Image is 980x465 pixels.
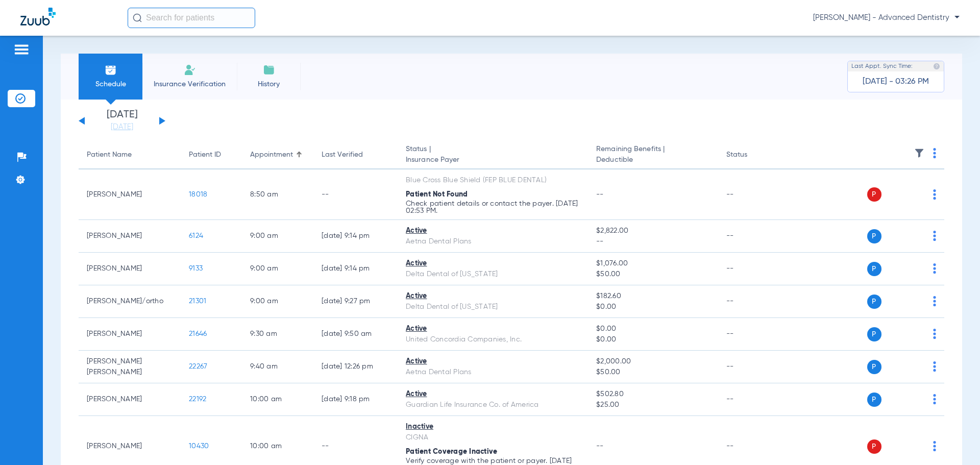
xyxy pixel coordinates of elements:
span: Insurance Verification [150,79,229,89]
span: 21646 [189,330,207,337]
div: Active [406,226,580,236]
div: Patient Name [87,150,173,160]
img: Zuub Logo [20,8,56,26]
span: P [867,229,881,243]
div: Patient ID [189,150,234,160]
td: 9:00 AM [242,285,313,318]
span: 6124 [189,232,203,239]
div: Guardian Life Insurance Co. of America [406,400,580,410]
span: P [867,393,881,407]
td: 10:00 AM [242,383,313,416]
div: Active [406,291,580,302]
span: [PERSON_NAME] - Advanced Dentistry [813,13,960,23]
div: Patient ID [189,150,221,160]
span: -- [596,191,604,198]
img: group-dot-blue.svg [933,189,936,200]
td: -- [718,318,787,351]
span: 22267 [189,363,207,370]
div: Appointment [250,150,305,160]
div: Blue Cross Blue Shield (FEP BLUE DENTAL) [406,175,580,186]
span: Deductible [596,155,709,165]
td: [PERSON_NAME] [79,318,181,351]
span: History [244,79,293,89]
td: -- [718,351,787,383]
span: $182.60 [596,291,709,302]
span: Insurance Payer [406,155,580,165]
span: $25.00 [596,400,709,410]
span: Schedule [86,79,135,89]
td: [DATE] 12:26 PM [313,351,398,383]
img: group-dot-blue.svg [933,329,936,339]
td: 8:50 AM [242,169,313,220]
td: [PERSON_NAME] [79,253,181,285]
span: -- [596,443,604,450]
span: $50.00 [596,269,709,280]
div: CIGNA [406,432,580,443]
span: $0.00 [596,334,709,345]
td: 9:00 AM [242,220,313,253]
div: Appointment [250,150,293,160]
span: $50.00 [596,367,709,378]
div: United Concordia Companies, Inc. [406,334,580,345]
span: Patient Coverage Inactive [406,448,497,455]
td: 9:00 AM [242,253,313,285]
td: [DATE] 9:14 PM [313,220,398,253]
img: group-dot-blue.svg [933,148,936,158]
span: $0.00 [596,324,709,334]
td: [DATE] 9:18 PM [313,383,398,416]
div: Delta Dental of [US_STATE] [406,302,580,312]
th: Remaining Benefits | [588,141,718,169]
span: P [867,327,881,341]
p: Check patient details or contact the payer. [DATE] 02:53 PM. [406,200,580,214]
span: P [867,187,881,202]
td: -- [718,220,787,253]
img: group-dot-blue.svg [933,394,936,404]
div: Active [406,258,580,269]
th: Status [718,141,787,169]
img: filter.svg [914,148,924,158]
span: 22192 [189,396,206,403]
td: -- [718,285,787,318]
img: Schedule [105,64,117,76]
td: -- [718,169,787,220]
li: [DATE] [91,110,153,132]
span: P [867,295,881,309]
div: Active [406,324,580,334]
input: Search for patients [128,8,255,28]
img: Manual Insurance Verification [184,64,196,76]
td: -- [313,169,398,220]
span: $2,000.00 [596,356,709,367]
span: P [867,360,881,374]
a: [DATE] [91,122,153,132]
td: [PERSON_NAME] [79,383,181,416]
img: hamburger-icon [13,43,30,56]
div: Patient Name [87,150,132,160]
td: -- [718,253,787,285]
td: 9:30 AM [242,318,313,351]
th: Status | [398,141,588,169]
div: Active [406,356,580,367]
td: [DATE] 9:14 PM [313,253,398,285]
img: group-dot-blue.svg [933,263,936,274]
span: -- [596,236,709,247]
td: [PERSON_NAME] [79,169,181,220]
img: group-dot-blue.svg [933,441,936,451]
td: [DATE] 9:27 PM [313,285,398,318]
span: P [867,262,881,276]
span: Last Appt. Sync Time: [851,61,913,71]
td: [DATE] 9:50 AM [313,318,398,351]
div: Aetna Dental Plans [406,367,580,378]
img: group-dot-blue.svg [933,296,936,306]
div: Last Verified [322,150,389,160]
img: History [263,64,275,76]
div: Last Verified [322,150,363,160]
div: Delta Dental of [US_STATE] [406,269,580,280]
span: Patient Not Found [406,191,468,198]
span: $1,076.00 [596,258,709,269]
span: $0.00 [596,302,709,312]
td: [PERSON_NAME] [PERSON_NAME] [79,351,181,383]
span: 9133 [189,265,203,272]
div: Active [406,389,580,400]
span: 18018 [189,191,207,198]
td: [PERSON_NAME]/ortho [79,285,181,318]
